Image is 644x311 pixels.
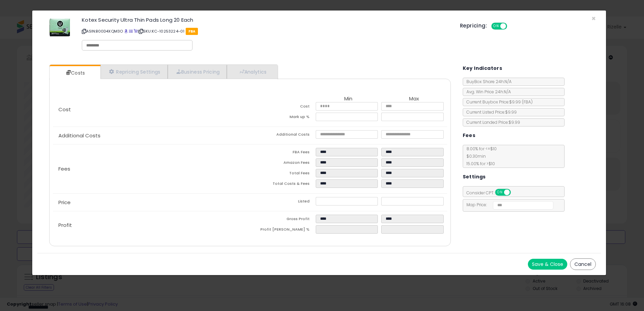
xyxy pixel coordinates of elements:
[463,153,486,159] span: $0.30 min
[53,133,250,138] p: Additional Costs
[227,65,277,79] a: Analytics
[250,113,315,123] td: Mark up %
[53,166,250,172] p: Fees
[250,169,315,179] td: Total Fees
[506,23,517,29] span: OFF
[82,26,450,37] p: ASIN: B00D4XQM3O | SKU: KC-10253224-01
[53,222,250,228] p: Profit
[591,14,596,23] span: ×
[168,65,227,79] a: Business Pricing
[463,109,517,115] span: Current Listed Price: $9.99
[463,89,511,95] span: Avg. Win Price 24h: N/A
[509,99,533,105] span: $9.99
[463,79,512,84] span: BuyBox Share 24h: N/A
[463,202,554,208] span: Map Price:
[100,65,168,79] a: Repricing Settings
[316,96,381,102] th: Min
[53,200,250,205] p: Price
[50,17,70,38] img: 41hW2yM9MmL._SL60_.jpg
[492,23,500,29] span: ON
[463,131,476,140] h5: Fees
[50,66,100,80] a: Costs
[250,158,315,169] td: Amazon Fees
[129,28,133,34] a: All offer listings
[250,102,315,113] td: Cost
[510,190,520,195] span: OFF
[250,215,315,225] td: Gross Profit
[134,28,137,34] a: Your listing only
[522,99,533,105] span: ( FBA )
[463,190,520,196] span: Consider CPT:
[250,225,315,236] td: Profit [PERSON_NAME] %
[463,119,520,125] span: Current Landed Price: $9.99
[570,258,596,270] button: Cancel
[463,161,495,167] span: 15.00 % for > $10
[250,179,315,190] td: Total Costs & Fees
[250,148,315,158] td: FBA Fees
[460,23,487,28] h5: Repricing:
[82,17,450,22] h3: Kotex Security Ultra Thin Pads Long 20 Each
[463,173,486,181] h5: Settings
[528,259,567,270] button: Save & Close
[53,107,250,112] p: Cost
[463,146,497,167] span: 8.00 % for <= $10
[124,28,128,34] a: BuyBox page
[250,130,315,141] td: Additional Costs
[463,64,502,73] h5: Key Indicators
[381,96,447,102] th: Max
[463,99,533,105] span: Current Buybox Price:
[186,28,198,35] span: FBA
[496,190,504,195] span: ON
[250,197,315,208] td: Listed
